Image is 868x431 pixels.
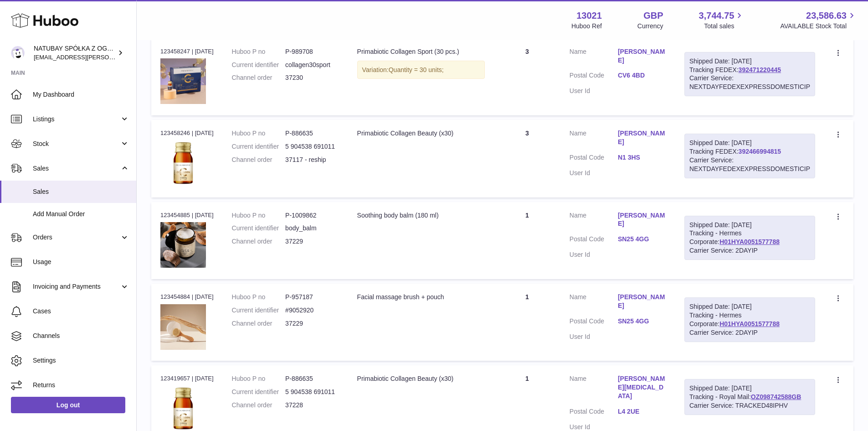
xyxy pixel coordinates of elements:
[689,139,810,147] div: Shipped Date: [DATE]
[570,317,618,328] dt: Postal Code
[232,211,286,220] dt: Huboo P no
[232,129,286,138] dt: Huboo P no
[357,293,485,301] div: Facial massage brush + pouch
[806,10,847,22] span: 23,586.63
[618,374,666,400] a: [PERSON_NAME][MEDICAL_DATA]
[780,10,857,31] a: 23,586.63 AVAILABLE Stock Total
[285,374,339,383] dd: P-886635
[570,250,618,259] dt: User Id
[33,356,129,365] span: Settings
[571,22,602,31] div: Huboo Ref
[160,293,214,301] div: 123454884 | [DATE]
[570,87,618,95] dt: User Id
[33,233,120,242] span: Orders
[637,22,663,31] div: Currency
[285,319,339,328] dd: 37229
[285,388,339,396] dd: 5 904538 691011
[160,304,206,350] img: szczotka-do-twarzy-1-1.webp
[160,129,214,137] div: 123458246 | [DATE]
[570,407,618,418] dt: Postal Code
[699,10,734,22] span: 3,744.75
[232,142,286,151] dt: Current identifier
[232,374,286,383] dt: Huboo P no
[33,187,129,196] span: Sales
[160,222,206,268] img: soothing-balm.jpg
[285,211,339,220] dd: P-1009862
[33,210,129,218] span: Add Manual Order
[570,235,618,246] dt: Postal Code
[570,211,618,231] dt: Name
[160,47,214,56] div: 123458247 | [DATE]
[684,379,815,415] div: Tracking - Royal Mail:
[739,148,781,155] a: 392466994815
[570,374,618,403] dt: Name
[357,374,485,383] div: Primabiotic Collagen Beauty (x30)
[11,397,125,413] a: Log out
[689,328,810,337] div: Carrier Service: 2DAYIP
[33,164,120,173] span: Sales
[719,320,780,327] a: H01HYA0051577788
[232,61,286,69] dt: Current identifier
[570,153,618,164] dt: Postal Code
[494,284,560,361] td: 1
[285,224,339,233] dd: body_balm
[357,211,485,220] div: Soothing body balm (180 ml)
[285,401,339,410] dd: 37228
[643,10,663,22] strong: GBP
[570,47,618,67] dt: Name
[33,115,120,124] span: Listings
[689,221,810,229] div: Shipped Date: [DATE]
[689,74,810,91] div: Carrier Service: NEXTDAYFEDEXEXPRESSDOMESTICIP
[719,238,780,245] a: H01HYA0051577788
[160,140,206,186] img: 130211698054880.jpg
[34,44,116,62] div: NATUBAY SPÓŁKA Z OGRANICZONĄ ODPOWIEDZIALNOŚCIĄ
[684,134,815,178] div: Tracking FEDEX:
[684,297,815,342] div: Tracking - Hermes Corporate:
[33,258,129,266] span: Usage
[232,388,286,396] dt: Current identifier
[232,293,286,301] dt: Huboo P no
[689,384,810,393] div: Shipped Date: [DATE]
[33,381,129,389] span: Returns
[160,211,214,219] div: 123454885 | [DATE]
[618,211,666,228] a: [PERSON_NAME]
[232,156,286,164] dt: Channel order
[704,22,745,31] span: Total sales
[494,120,560,197] td: 3
[689,156,810,173] div: Carrier Service: NEXTDAYFEDEXEXPRESSDOMESTICIP
[357,47,485,56] div: Primabiotic Collagen Sport (30 pcs.)
[389,66,444,73] span: Quantity = 30 units;
[285,61,339,69] dd: collagen30sport
[780,22,857,31] span: AVAILABLE Stock Total
[494,38,560,115] td: 3
[576,10,602,22] strong: 13021
[618,129,666,146] a: [PERSON_NAME]
[618,153,666,162] a: N1 3HS
[689,401,810,410] div: Carrier Service: TRACKED48IPHV
[618,407,666,416] a: L4 2UE
[232,401,286,410] dt: Channel order
[618,47,666,65] a: [PERSON_NAME]
[699,10,745,31] a: 3,744.75 Total sales
[357,129,485,138] div: Primabiotic Collagen Beauty (x30)
[160,58,206,104] img: 130211718873386.jpg
[285,156,339,164] dd: 37117 - reship
[11,46,25,60] img: kacper.antkowski@natubay.pl
[34,53,183,61] span: [EMAIL_ADDRESS][PERSON_NAME][DOMAIN_NAME]
[689,302,810,311] div: Shipped Date: [DATE]
[33,282,120,291] span: Invoicing and Payments
[570,332,618,341] dt: User Id
[618,317,666,326] a: SN25 4GG
[232,237,286,246] dt: Channel order
[160,374,214,383] div: 123419657 | [DATE]
[33,307,129,316] span: Cases
[570,129,618,149] dt: Name
[739,66,781,73] a: 392471220445
[684,216,815,260] div: Tracking - Hermes Corporate:
[33,332,129,340] span: Channels
[232,73,286,82] dt: Channel order
[33,90,129,99] span: My Dashboard
[357,61,485,79] div: Variation:
[684,52,815,97] div: Tracking FEDEX:
[285,73,339,82] dd: 37230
